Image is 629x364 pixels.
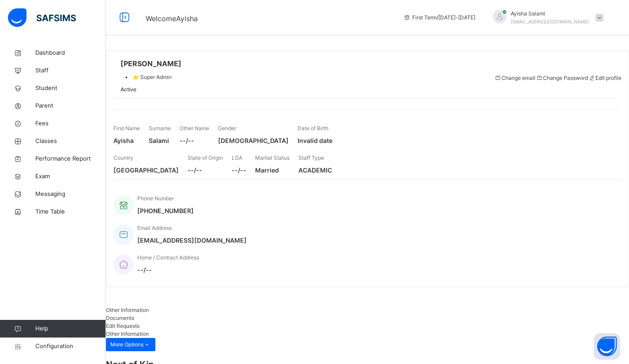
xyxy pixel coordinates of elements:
[35,49,106,57] span: Dashboard
[146,14,198,23] span: Welcome Ayisha
[232,165,246,175] span: --/--
[8,8,76,27] img: safsims
[121,73,181,81] div: •
[511,19,589,24] span: [EMAIL_ADDRESS][DOMAIN_NAME]
[35,324,105,333] span: Help
[149,125,171,131] span: Surname
[403,14,475,22] span: session/term information
[35,190,106,199] span: Messaging
[35,119,106,128] span: Fees
[218,125,236,131] span: Gender
[35,207,106,216] span: Time Table
[106,330,149,337] span: Other Information
[232,154,242,161] span: LGA
[113,165,179,175] span: [GEOGRAPHIC_DATA]
[35,101,106,110] span: Parent
[180,125,209,131] span: Other Name
[188,165,223,175] span: --/--
[501,75,535,81] span: Change email
[594,333,620,360] button: Open asap
[132,73,172,81] span: ⭐ Super Admin
[298,136,332,145] span: Invalid date
[255,154,290,161] span: Marital Status
[121,86,136,93] span: Active
[35,342,105,351] span: Configuration
[121,58,181,69] span: [PERSON_NAME]
[113,154,133,161] span: Country
[595,75,621,81] span: Edit profile
[35,154,106,163] span: Performance Report
[298,125,328,131] span: Date of Birth
[298,165,332,175] span: ACADEMIC
[113,136,140,145] span: Ayisha
[218,136,289,145] span: [DEMOGRAPHIC_DATA]
[188,154,223,161] span: State of Origin
[543,75,588,81] span: Change Password
[106,323,139,329] span: Edit Requests
[180,136,209,145] span: --/--
[137,254,199,261] span: Home / Contract Address
[149,136,171,145] span: Salami
[35,66,106,75] span: Staff
[137,225,172,231] span: Email Address
[298,154,324,161] span: Staff Type
[35,172,106,181] span: Exam
[255,165,290,175] span: Married
[137,236,247,245] span: [EMAIL_ADDRESS][DOMAIN_NAME]
[110,341,151,349] span: More Options
[137,206,194,215] span: [PHONE_NUMBER]
[484,10,608,26] div: AyishaSalami
[511,10,589,18] span: Ayisha Salami
[35,84,106,93] span: Student
[35,137,106,146] span: Classes
[113,125,140,131] span: First Name
[106,315,134,321] span: Documents
[137,265,199,274] span: --/--
[106,307,149,313] span: Other Information
[137,195,174,202] span: Phone Number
